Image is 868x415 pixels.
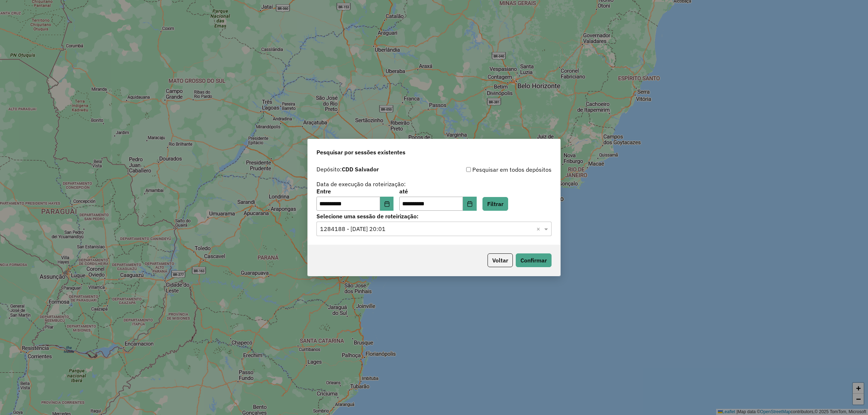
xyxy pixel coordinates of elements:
div: Pesquisar em todos depósitos [434,165,552,174]
label: Selecione uma sessão de roteirização: [316,212,552,221]
button: Voltar [488,253,513,267]
strong: CDD Salvador [342,166,379,173]
label: até [399,187,476,196]
button: Filtrar [482,197,508,211]
button: Choose Date [463,197,477,211]
button: Choose Date [380,197,394,211]
label: Depósito: [316,165,379,174]
span: Pesquisar por sessões existentes [316,148,405,157]
label: Entre [316,187,393,196]
label: Data de execução da roteirização: [316,180,406,188]
button: Confirmar [516,253,552,267]
span: Clear all [536,224,542,233]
